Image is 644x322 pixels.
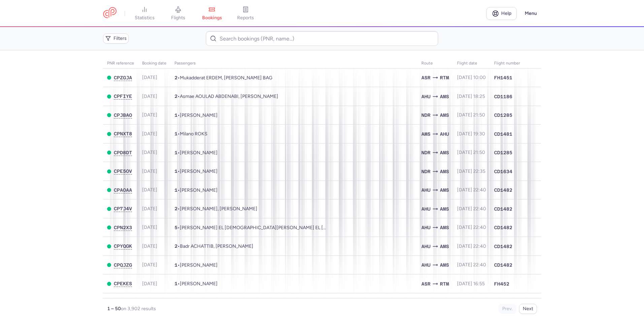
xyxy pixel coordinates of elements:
[421,224,430,231] span: AHU
[457,75,486,80] span: [DATE] 10:00
[421,74,430,81] span: ASR
[440,224,449,231] span: AMS
[114,168,132,174] button: CPE5OV
[440,280,449,288] span: RTM
[501,11,511,16] span: Help
[180,225,369,231] span: Imran EL JAOUHARI, Mohammed EL JAOUHARI, Farah EL HASSOUNI, Bouchra EL JAOUHARI, Badreddin EL JAO...
[114,262,132,268] button: CPQJZG
[174,243,253,249] span: •
[494,243,512,250] span: CD1482
[135,15,155,21] span: statistics
[114,93,132,99] button: CPFIYE
[440,149,449,156] span: AMS
[128,6,161,21] a: statistics
[142,112,157,118] span: [DATE]
[161,6,195,21] a: flights
[114,206,132,212] button: CP7J4V
[494,187,512,193] span: CD1482
[142,93,157,99] span: [DATE]
[114,187,132,193] button: CPAOAA
[114,93,132,99] span: CPFIYE
[114,112,132,118] button: CPJBAO
[494,206,512,212] span: CD1482
[114,225,132,231] button: CPN2X3
[180,206,257,212] span: Fatima BOULHRIR, Liyanah BELKADI
[440,93,449,100] span: AMS
[142,168,157,174] span: [DATE]
[174,112,218,118] span: •
[519,304,537,314] button: Next
[421,186,430,194] span: AHU
[457,243,486,249] span: [DATE] 22:40
[440,111,449,119] span: AMS
[114,281,132,286] span: CPEKES
[180,281,218,287] span: Irem YILDIZ
[114,150,132,156] button: CPD8DT
[174,75,178,80] span: 2
[180,187,218,193] span: Mhamed ZOUHRI
[121,306,156,312] span: on 3,902 results
[174,262,218,268] span: •
[457,93,485,99] span: [DATE] 18:25
[421,243,430,250] span: AHU
[114,75,132,81] button: CPZGJA
[494,262,512,268] span: CD1482
[142,150,157,155] span: [DATE]
[229,6,262,21] a: reports
[174,93,278,99] span: •
[174,281,178,286] span: 1
[103,33,129,44] button: Filters
[174,225,178,230] span: 5
[498,304,516,314] button: Prev.
[142,131,157,137] span: [DATE]
[142,281,157,287] span: [DATE]
[180,262,218,268] span: Achraf MKADMI
[494,149,512,156] span: CD1285
[174,131,207,137] span: •
[202,15,222,21] span: bookings
[417,58,453,69] th: Route
[421,111,430,119] span: NDR
[174,93,178,99] span: 2
[142,243,157,249] span: [DATE]
[142,224,157,230] span: [DATE]
[494,224,512,231] span: CD1482
[114,243,132,249] span: CPYQGK
[494,280,509,287] span: FH452
[457,224,486,230] span: [DATE] 22:40
[457,187,486,193] span: [DATE] 22:40
[421,168,430,175] span: NDR
[486,7,517,20] a: Help
[174,225,326,231] span: •
[107,306,121,312] strong: 1 – 50
[142,206,157,212] span: [DATE]
[421,280,430,288] span: ASR
[421,93,430,100] span: AHU
[103,7,117,20] a: CitizenPlane red outlined logo
[170,58,417,69] th: Passengers
[180,243,253,249] span: Badr ACHATTIB, Yara ACHATTIB
[180,75,272,81] span: Mukadderat ERDEM, Ayca Ilkay BAG
[180,168,218,174] span: Amar BENAISSATI
[421,261,430,269] span: AHU
[174,150,178,155] span: 1
[142,262,157,268] span: [DATE]
[453,58,490,69] th: flight date
[103,58,138,69] th: PNR reference
[206,31,438,46] input: Search bookings (PNR, name...)
[421,205,430,213] span: AHU
[494,93,512,100] span: CD1186
[114,243,132,249] button: CPYQGK
[457,150,485,155] span: [DATE] 21:50
[440,74,449,81] span: RTM
[114,150,132,155] span: CPD8DT
[114,262,132,268] span: CPQJZG
[174,131,178,136] span: 1
[174,112,178,118] span: 1
[180,131,207,137] span: Milano ROKS
[440,130,449,138] span: AHU
[494,112,512,118] span: CD1285
[174,206,178,211] span: 2
[174,75,272,81] span: •
[174,168,218,174] span: •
